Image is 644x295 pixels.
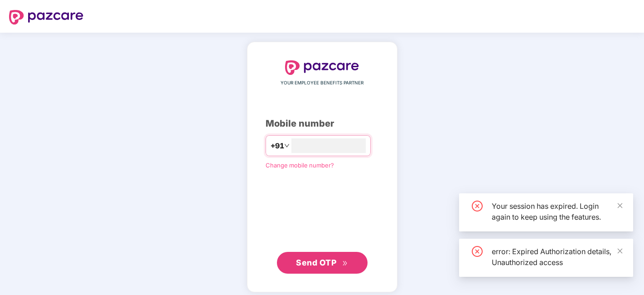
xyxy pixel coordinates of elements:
[617,248,623,254] span: close
[284,143,290,148] span: down
[281,79,363,87] span: YOUR EMPLOYEE BENEFITS PARTNER
[266,162,334,169] a: Change mobile number?
[492,201,622,222] div: Your session has expired. Login again to keep using the features.
[617,202,623,209] span: close
[342,261,348,266] span: double-right
[285,60,359,75] img: logo
[277,252,368,274] button: Send OTPdouble-right
[472,201,483,211] span: close-circle
[9,10,83,25] img: logo
[271,140,284,152] span: +91
[472,246,483,257] span: close-circle
[492,246,622,268] div: error: Expired Authorization details, Unauthorized access
[296,258,336,267] span: Send OTP
[266,117,379,131] div: Mobile number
